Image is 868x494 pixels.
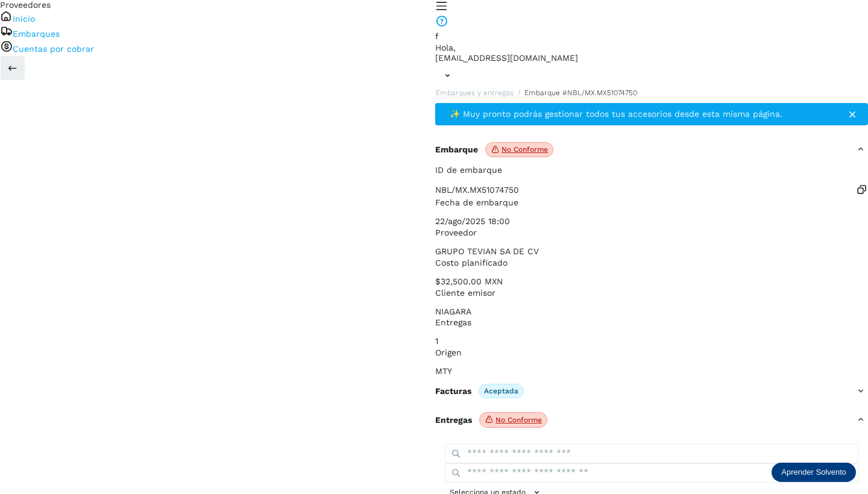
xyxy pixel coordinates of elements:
[782,109,837,119] a: Conocer más
[435,257,868,269] label: Costo planificado
[435,307,868,317] p: NIAGARA
[435,216,868,227] p: 22/ago/2025 18:00
[435,196,868,209] label: Fecha de embarque
[435,31,439,41] span: f
[772,463,856,482] div: Aprender Solvento
[435,53,868,63] p: factura@grupotevian.com
[435,135,868,164] div: EmbarqueNo conforme
[524,89,637,97] span: Embarque #NBL/MX.MX51074750
[435,366,868,377] p: MTY
[435,287,868,299] label: Cliente emisor
[13,44,94,54] a: Cuentas por cobrar
[435,164,868,177] label: ID de embarque
[435,277,868,287] p: $32,500.00 MXN
[13,14,35,23] a: Inicio
[435,185,519,195] p: NBL/MX.MX51074750
[435,346,868,359] label: Origen
[484,387,518,395] p: Aceptada
[502,145,548,154] p: No conforme
[435,336,868,346] p: 1
[13,29,60,39] a: Embarques
[435,246,868,257] p: GRUPO TEVIAN SA DE CV
[435,316,868,329] label: Entregas
[450,109,782,119] span: ✨ Muy pronto podrás gestionar todos tus accesorios desde esta misma página.
[435,386,471,396] h4: Facturas
[435,415,472,425] h4: Entregas
[435,377,868,405] div: FacturasAceptada
[435,145,478,155] h4: Embarque
[435,87,868,98] nav: breadcrumb
[435,227,868,239] label: Proveedor
[435,405,868,434] div: EntregasNo conforme
[781,467,846,477] p: Aprender Solvento
[495,416,542,424] p: No conforme
[435,43,868,53] p: Hola,
[436,89,514,97] a: Embarques y entregas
